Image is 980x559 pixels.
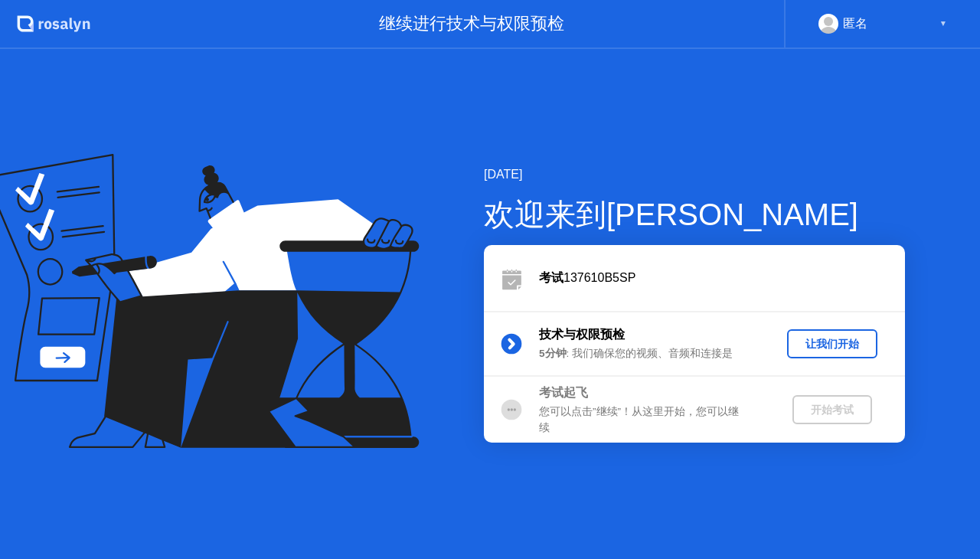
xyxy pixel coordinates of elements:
[539,269,905,287] div: 137610B5SP
[787,329,877,358] button: 让我们开始
[539,271,563,284] b: 考试
[484,165,905,184] div: [DATE]
[792,395,872,424] button: 开始考试
[843,14,867,34] div: 匿名
[484,191,905,237] div: 欢迎来到[PERSON_NAME]
[793,337,871,351] div: 让我们开始
[539,346,759,361] div: : 我们确保您的视频、音频和连接是
[939,14,947,34] div: ▼
[539,348,567,359] b: 5分钟
[539,386,588,399] b: 考试起飞
[539,404,759,436] div: 您可以点击”继续”！从这里开始，您可以继续
[539,328,625,341] b: 技术与权限预检
[799,403,866,417] div: 开始考试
